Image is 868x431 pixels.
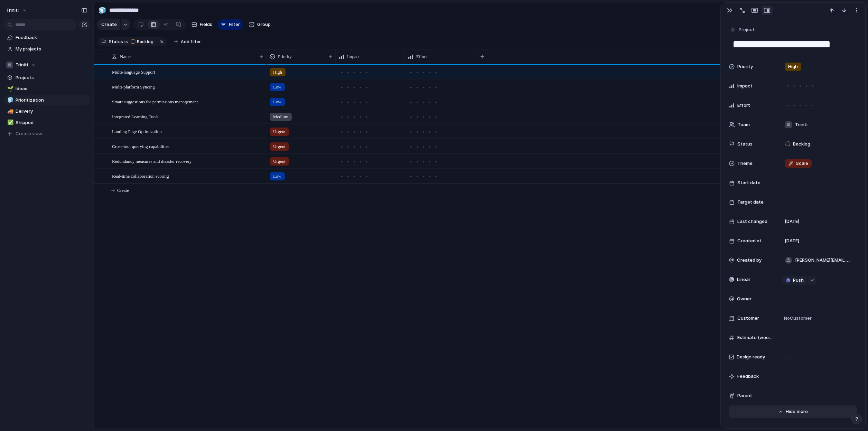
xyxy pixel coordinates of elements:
span: Created by [737,257,762,264]
span: Feedback [16,34,87,41]
span: Low [273,173,281,180]
span: Urgent [273,158,286,165]
span: Design ready [737,354,765,360]
span: Delivery [16,108,87,115]
span: Fields [200,21,212,28]
span: Impact [737,83,753,90]
div: 🧊 [7,96,12,104]
span: Last changed [737,218,767,225]
span: Low [273,84,281,91]
button: Triniti [3,5,31,16]
a: 🌱Ideas [3,84,90,94]
span: Low [273,99,281,105]
button: 🧊 [97,5,108,16]
div: 🌱 [7,85,12,93]
span: Add filter [181,39,201,45]
button: Hidemore [729,405,857,418]
span: Prioritization [16,97,87,104]
span: Name [120,53,131,60]
span: Smart suggestions for permissions management [112,97,198,105]
span: Effort [416,53,427,60]
span: Target date [737,199,764,206]
a: Feedback [3,32,90,43]
span: more [797,408,808,415]
div: 🧊 [99,6,106,15]
span: Group [257,21,271,28]
span: My projects [16,46,87,53]
button: Project [728,25,757,35]
span: Multi-platform Syncing [112,83,155,91]
span: Estimate (weeks) [737,334,773,341]
button: 🌱 [6,85,13,92]
button: Add filter [170,37,205,47]
span: Integrated Learning Tools [112,112,159,120]
button: 🧊 [6,97,13,104]
button: 🚚 [6,108,13,115]
button: Create [97,19,120,30]
span: Cross-tool querying capabilities [112,142,169,150]
span: Feedback [737,373,759,380]
span: is [124,39,128,45]
span: Urgent [273,143,286,150]
span: Created at [737,237,762,244]
span: Theme [737,160,753,167]
span: [DATE] [785,218,799,225]
span: Linear [737,276,750,283]
span: No Customer [782,315,812,322]
span: Triniti [6,7,19,14]
span: Priority [278,53,292,60]
button: ✅ [6,119,13,126]
span: Push [793,277,804,284]
button: Group [245,19,274,30]
span: Create view [16,130,42,137]
span: Projects [16,74,87,81]
button: Push [782,276,807,285]
span: Triniti [795,121,808,128]
span: Urgent [273,128,286,135]
a: Projects [3,73,90,83]
span: Medium [273,113,288,120]
button: Triniti [3,60,90,70]
button: Fields [189,19,215,30]
span: Impact [347,53,360,60]
span: Shipped [16,119,87,126]
span: Owner [737,296,752,302]
button: Create view [3,129,90,139]
span: 🚀 [788,160,794,166]
span: Backlog [793,141,810,148]
span: Effort [737,102,750,109]
span: High [788,63,798,70]
span: Team [738,121,750,128]
span: Customer [737,315,759,322]
span: Real-time collaboration scoring [112,172,169,180]
span: Priority [737,63,753,70]
div: ✅ [7,119,12,127]
span: Status [109,39,123,45]
button: Filter [218,19,243,30]
a: 🚚Delivery [3,106,90,116]
span: Triniti [16,62,28,68]
a: My projects [3,44,90,54]
span: [PERSON_NAME][EMAIL_ADDRESS][DOMAIN_NAME] [795,257,851,264]
span: Create [101,21,117,28]
button: is [123,38,129,46]
span: Start date [737,179,760,186]
a: ✅Shipped [3,118,90,128]
span: Status [737,141,753,148]
span: [DATE] [785,237,799,244]
span: Filter [229,21,240,28]
span: Create [117,187,129,194]
span: Ideas [16,85,87,92]
a: 🧊Prioritization [3,95,90,105]
span: Parent [737,392,752,399]
span: Redundancy measures and disaster recovery [112,157,192,165]
span: Landing Page Optimization [112,127,162,135]
span: Scale [788,160,808,167]
span: Multi-language Support [112,68,155,76]
span: Project [739,26,755,33]
div: 🚚 [7,107,12,115]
